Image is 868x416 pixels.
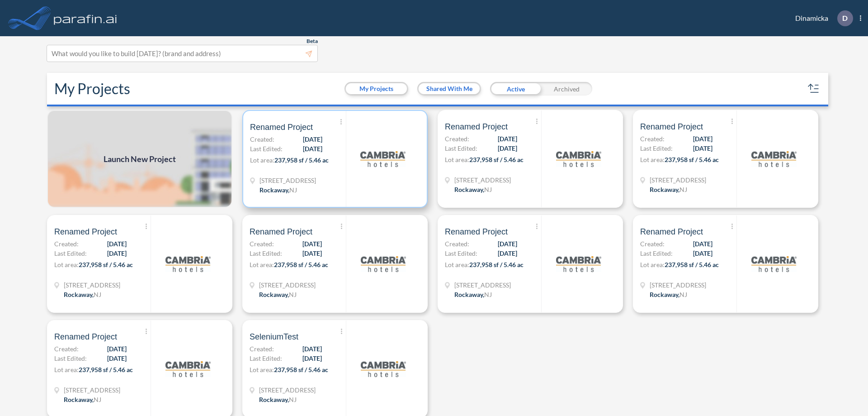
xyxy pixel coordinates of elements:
span: Lot area: [250,156,274,164]
div: Rockaway, NJ [259,395,297,404]
span: Created: [445,239,469,249]
span: NJ [94,291,101,298]
button: My Projects [346,83,407,94]
span: Renamed Project [250,226,312,237]
span: Rockaway , [454,291,484,298]
span: NJ [289,186,297,194]
button: sort [807,81,821,96]
div: Rockaway, NJ [454,185,492,194]
span: Beta [307,38,318,45]
span: Created: [54,344,79,354]
span: 321 Mt Hope Ave [259,385,316,395]
span: Rockaway , [64,396,94,403]
div: Active [490,82,541,96]
span: [DATE] [302,344,322,354]
span: Last Edited: [54,249,87,258]
img: logo [52,9,119,27]
img: logo [361,346,406,392]
span: Lot area: [445,156,469,163]
span: [DATE] [693,249,712,258]
a: Launch New Project [47,110,232,208]
span: [DATE] [107,344,127,354]
span: Renamed Project [54,331,117,342]
span: Last Edited: [250,354,282,363]
span: [DATE] [693,143,712,153]
span: Renamed Project [54,226,117,237]
span: [DATE] [302,239,322,249]
img: logo [751,136,797,182]
div: Rockaway, NJ [650,290,687,299]
span: Rockaway , [650,291,679,298]
span: 321 Mt Hope Ave [650,280,706,290]
div: Rockaway, NJ [454,290,492,299]
img: logo [361,241,406,287]
span: 321 Mt Hope Ave [454,280,511,290]
img: logo [556,241,601,287]
span: NJ [289,291,297,298]
span: 321 Mt Hope Ave [650,175,706,185]
span: 321 Mt Hope Ave [259,176,316,185]
img: logo [360,136,406,182]
div: Rockaway, NJ [64,290,101,299]
div: Rockaway, NJ [259,290,297,299]
span: 237,958 sf / 5.46 ac [274,261,328,268]
span: Last Edited: [250,144,283,153]
span: [DATE] [302,354,322,363]
span: [DATE] [498,249,517,258]
img: logo [556,136,601,182]
span: 321 Mt Hope Ave [454,175,511,185]
span: [DATE] [303,144,322,153]
span: 237,958 sf / 5.46 ac [469,261,524,268]
span: Lot area: [250,366,274,373]
span: Renamed Project [640,121,703,132]
button: Shared With Me [419,83,480,94]
span: Last Edited: [445,249,477,258]
span: Lot area: [54,366,79,373]
img: logo [165,346,211,392]
span: Last Edited: [54,354,87,363]
span: NJ [679,291,687,298]
span: Rockaway , [259,396,289,403]
span: NJ [484,291,492,298]
div: Archived [541,82,592,96]
span: Lot area: [640,156,665,163]
span: Last Edited: [640,143,673,153]
span: [DATE] [303,134,322,144]
span: Last Edited: [445,143,477,153]
span: Rockaway , [454,186,484,193]
span: Renamed Project [250,122,313,133]
span: 237,958 sf / 5.46 ac [274,366,328,373]
span: Renamed Project [640,226,703,237]
div: Rockaway, NJ [650,185,687,194]
div: Rockaway, NJ [64,395,101,404]
div: Dinamicka [782,10,861,26]
span: Last Edited: [640,249,673,258]
span: SeleniumTest [250,331,298,342]
span: Launch New Project [104,153,176,165]
span: Lot area: [445,261,469,268]
span: Renamed Project [445,226,508,237]
span: [DATE] [498,134,517,143]
h2: My Projects [54,80,130,97]
span: [DATE] [302,249,322,258]
span: 321 Mt Hope Ave [259,280,316,290]
span: [DATE] [693,134,712,143]
span: Created: [250,239,274,249]
span: Lot area: [250,261,274,268]
span: Rockaway , [650,186,679,193]
div: Rockaway, NJ [259,185,297,195]
span: [DATE] [498,239,517,249]
span: Rockaway , [259,186,289,194]
span: Created: [250,344,274,354]
span: Created: [640,134,665,143]
img: add [47,110,232,208]
span: Created: [54,239,79,249]
span: 321 Mt Hope Ave [64,280,120,290]
span: Last Edited: [250,249,282,258]
img: logo [165,241,211,287]
span: Created: [445,134,469,143]
span: 321 Mt Hope Ave [64,385,120,395]
span: Rockaway , [259,291,289,298]
span: 237,958 sf / 5.46 ac [665,156,719,163]
span: 237,958 sf / 5.46 ac [79,261,133,268]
